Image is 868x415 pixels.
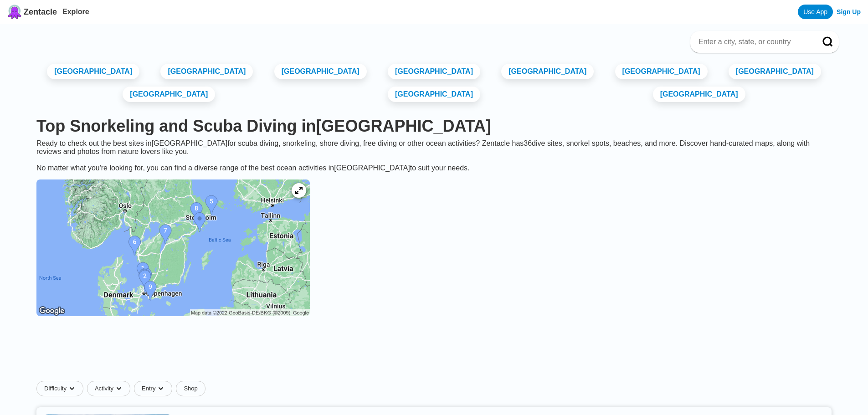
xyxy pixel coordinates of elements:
a: [GEOGRAPHIC_DATA] [653,87,745,102]
img: dropdown caret [68,385,76,392]
a: Zentacle logoZentacle [7,5,57,19]
span: Entry [142,385,155,392]
span: Activity [95,385,113,392]
img: Sweden dive site map [36,179,310,316]
img: dropdown caret [157,385,164,392]
button: Entrydropdown caret [134,381,176,396]
a: [GEOGRAPHIC_DATA] [388,64,480,79]
a: [GEOGRAPHIC_DATA] [501,64,594,79]
button: Difficultydropdown caret [36,381,87,396]
a: [GEOGRAPHIC_DATA] [729,64,821,79]
a: [GEOGRAPHIC_DATA] [160,64,253,79]
input: Enter a city, state, or country [698,37,810,46]
a: [GEOGRAPHIC_DATA] [123,87,215,102]
a: [GEOGRAPHIC_DATA] [274,64,367,79]
a: Use App [798,5,833,19]
span: Difficulty [44,385,67,392]
a: Sign Up [837,8,861,15]
img: Zentacle logo [7,5,22,19]
a: [GEOGRAPHIC_DATA] [47,64,139,79]
div: Ready to check out the best sites in [GEOGRAPHIC_DATA] for scuba diving, snorkeling, shore diving... [29,139,839,172]
a: Explore [62,8,89,15]
a: [GEOGRAPHIC_DATA] [388,87,480,102]
button: Activitydropdown caret [87,381,134,396]
img: dropdown caret [115,385,123,392]
a: Sweden dive site map [29,172,317,325]
a: Shop [176,381,205,396]
h1: Top Snorkeling and Scuba Diving in [GEOGRAPHIC_DATA] [36,117,832,136]
span: Zentacle [24,7,57,17]
a: [GEOGRAPHIC_DATA] [615,64,708,79]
